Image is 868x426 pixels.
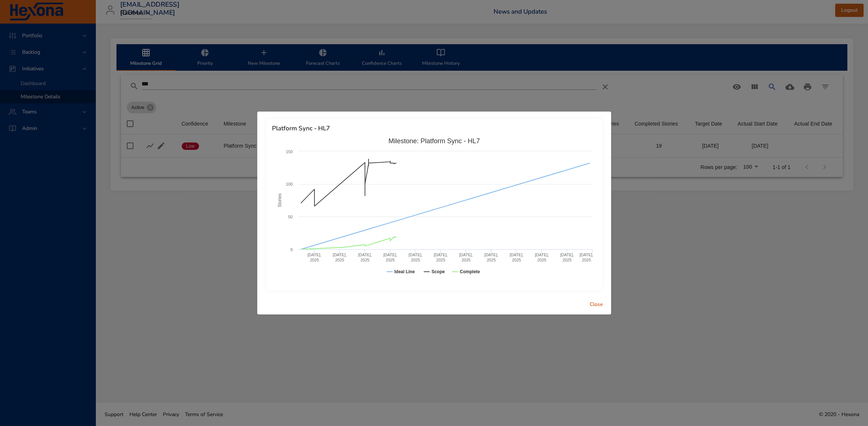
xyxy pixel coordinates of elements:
text: [DATE], 2025 [383,253,397,262]
text: 100 [286,182,292,186]
span: Close [588,300,605,309]
text: Ideal Line [394,269,415,274]
text: Scope [431,269,445,274]
text: Milestone: Platform Sync - HL7 [388,137,480,145]
h6: Platform Sync - HL7 [272,125,596,132]
text: [DATE], 2025 [408,253,422,262]
text: [DATE], 2025 [509,253,523,262]
text: 50 [288,215,292,219]
text: [DATE], 2025 [560,253,574,262]
text: [DATE], 2025 [358,253,372,262]
text: 150 [286,149,292,154]
text: Complete [460,269,480,274]
text: [DATE], 2025 [484,253,498,262]
text: [DATE], 2025 [579,253,593,262]
text: [DATE], 2025 [459,253,473,262]
text: [DATE], 2025 [434,253,448,262]
text: Stories [277,194,282,207]
text: [DATE], 2025 [307,253,321,262]
text: 0 [290,247,292,252]
text: [DATE], 2025 [332,253,346,262]
text: [DATE], 2025 [535,253,549,262]
button: Close [585,298,608,311]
